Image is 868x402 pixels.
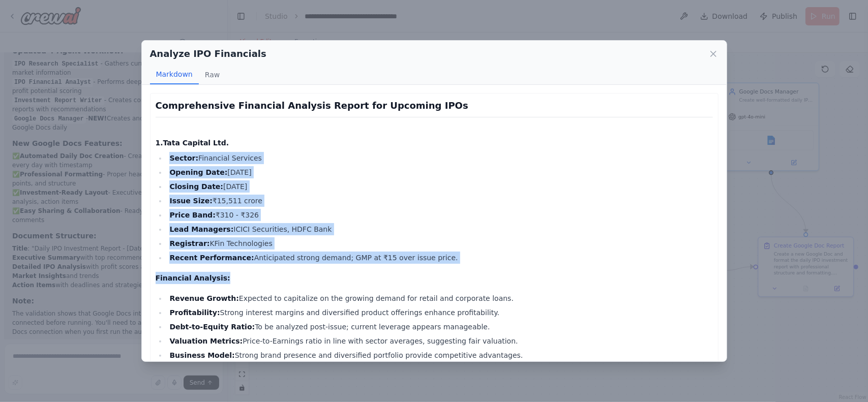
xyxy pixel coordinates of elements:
[169,323,255,331] strong: Debt-to-Equity Ratio:
[169,308,220,317] strong: Profitability:
[167,349,713,361] li: Strong brand presence and diversified portfolio provide competitive advantages.
[169,182,223,191] strong: Closing Date:
[156,274,230,282] strong: Financial Analysis:
[169,197,212,205] strong: Issue Size:
[167,237,713,250] li: KFin Technologies
[169,351,234,359] strong: Business Model:
[167,166,713,178] li: [DATE]
[150,65,199,84] button: Markdown
[163,139,229,147] strong: Tata Capital Ltd.
[167,252,713,264] li: Anticipated strong demand; GMP at ₹15 over issue price.
[167,223,713,235] li: ICICI Securities, HDFC Bank
[167,195,713,207] li: ₹15,511 crore
[150,47,266,61] h2: Analyze IPO Financials
[167,321,713,333] li: To be analyzed post-issue; current leverage appears manageable.
[169,225,233,233] strong: Lead Managers:
[167,292,713,304] li: Expected to capitalize on the growing demand for retail and corporate loans.
[169,154,198,162] strong: Sector:
[169,168,227,176] strong: Opening Date:
[167,152,713,164] li: Financial Services
[167,180,713,193] li: [DATE]
[199,65,226,84] button: Raw
[167,335,713,347] li: Price-to-Earnings ratio in line with sector averages, suggesting fair valuation.
[156,138,713,148] h4: 1.
[169,337,243,345] strong: Valuation Metrics:
[167,209,713,221] li: ₹310 - ₹326
[167,306,713,319] li: Strong interest margins and diversified product offerings enhance profitability.
[169,239,209,248] strong: Registrar:
[169,294,238,302] strong: Revenue Growth:
[169,254,254,262] strong: Recent Performance:
[169,211,215,219] strong: Price Band:
[156,99,713,113] h3: Comprehensive Financial Analysis Report for Upcoming IPOs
